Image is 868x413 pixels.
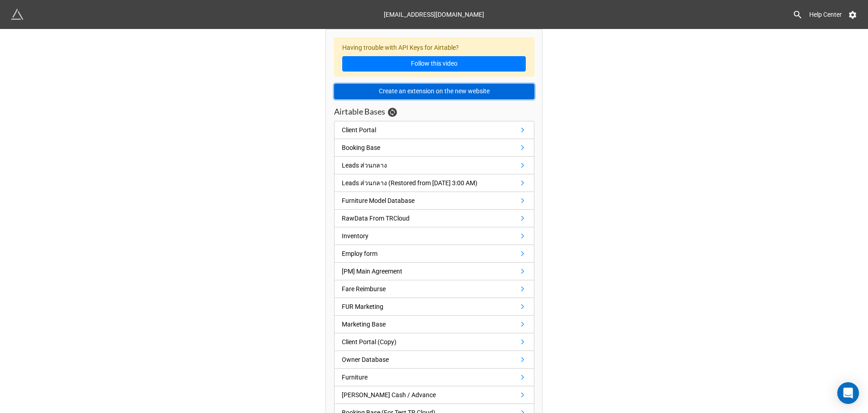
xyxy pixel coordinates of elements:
[334,210,534,227] a: RawData From TRCloud
[334,227,534,245] a: Inventory
[342,213,410,223] div: RawData From TRCloud
[334,84,534,99] button: Create an extension on the new website
[342,196,415,206] div: Furniture Model Database
[342,266,402,276] div: [PM] Main Agreement
[334,386,534,404] a: [PERSON_NAME] Cash / Advance
[342,284,386,294] div: Fare Reimburse
[334,139,534,157] a: Booking Base
[342,125,376,135] div: Client Portal
[11,8,24,21] img: miniextensions-icon.73ae0678.png
[384,6,484,23] div: [EMAIL_ADDRESS][DOMAIN_NAME]
[342,355,389,365] div: Owner Database
[334,121,534,139] a: Client Portal
[342,160,387,170] div: Leads ส่วนกลาง
[342,337,396,347] div: Client Portal (Copy)
[334,38,534,77] div: Having trouble with API Keys for Airtable?
[342,249,377,259] div: Employ form
[334,192,534,210] a: Furniture Model Database
[803,6,848,23] a: Help Center
[342,231,368,241] div: Inventory
[334,174,534,192] a: Leads ส่วนกลาง (Restored from [DATE] 3:00 AM)
[342,319,386,329] div: Marketing Base
[388,108,397,117] a: Sync Base Structure
[334,157,534,174] a: Leads ส่วนกลาง
[342,56,526,72] a: Follow this video
[334,280,534,298] a: Fare Reimburse
[334,333,534,351] a: Client Portal (Copy)
[334,369,534,386] a: Furniture
[342,390,436,400] div: [PERSON_NAME] Cash / Advance
[342,178,477,188] div: Leads ส่วนกลาง (Restored from [DATE] 3:00 AM)
[342,302,383,312] div: FUR Marketing
[334,298,534,316] a: FUR Marketing
[342,143,380,153] div: Booking Base
[342,372,368,382] div: Furniture
[837,382,859,404] div: Open Intercom Messenger
[334,263,534,280] a: [PM] Main Agreement
[334,245,534,263] a: Employ form
[334,106,385,117] h3: Airtable Bases
[334,351,534,369] a: Owner Database
[334,316,534,333] a: Marketing Base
